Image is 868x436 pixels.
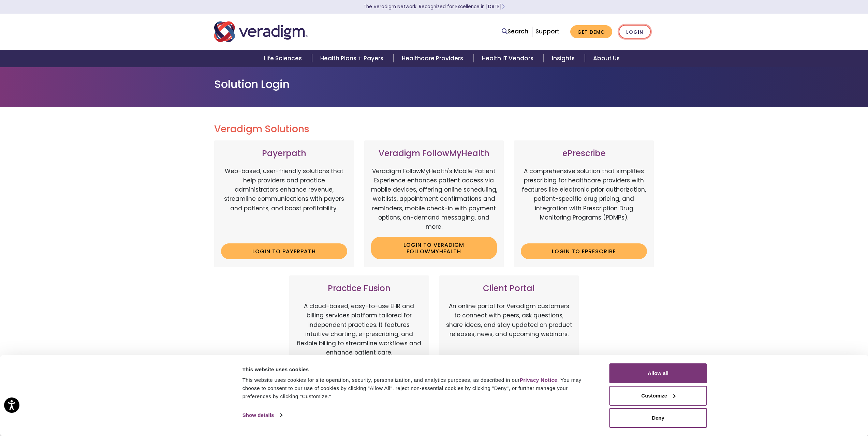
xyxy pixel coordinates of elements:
[609,363,707,383] button: Allow all
[221,149,347,159] h3: Payerpath
[544,50,585,67] a: Insights
[570,25,612,39] a: Get Demo
[242,376,594,401] div: This website uses cookies for site operation, security, personalization, and analytics purposes, ...
[296,302,422,357] p: A cloud-based, easy-to-use EHR and billing services platform tailored for independent practices. ...
[521,243,647,259] a: Login to ePrescribe
[474,50,544,67] a: Health IT Vendors
[520,377,557,383] a: Privacy Notice
[371,149,497,159] h3: Veradigm FollowMyHealth
[221,167,347,238] p: Web-based, user-friendly solutions that help providers and practice administrators enhance revenu...
[371,237,497,259] a: Login to Veradigm FollowMyHealth
[296,284,422,294] h3: Practice Fusion
[242,410,282,420] a: Show details
[535,27,559,35] a: Support
[214,78,654,91] h1: Solution Login
[609,408,707,428] button: Deny
[521,167,647,238] p: A comprehensive solution that simplifies prescribing for healthcare providers with features like ...
[394,50,473,67] a: Healthcare Providers
[371,167,497,231] p: Veradigm FollowMyHealth's Mobile Patient Experience enhances patient access via mobile devices, o...
[364,3,505,10] a: The Veradigm Network: Recognized for Excellence in [DATE]Learn More
[312,50,394,67] a: Health Plans + Payers
[242,365,594,374] div: This website uses cookies
[255,50,312,67] a: Life Sciences
[585,50,628,67] a: About Us
[609,386,707,406] button: Customize
[619,25,651,39] a: Login
[214,123,654,135] h2: Veradigm Solutions
[521,149,647,159] h3: ePrescribe
[221,243,347,259] a: Login to Payerpath
[446,284,572,294] h3: Client Portal
[502,27,528,36] a: Search
[502,3,505,10] span: Learn More
[214,20,308,43] img: Veradigm logo
[737,387,860,428] iframe: Drift Chat Widget
[446,302,572,357] p: An online portal for Veradigm customers to connect with peers, ask questions, share ideas, and st...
